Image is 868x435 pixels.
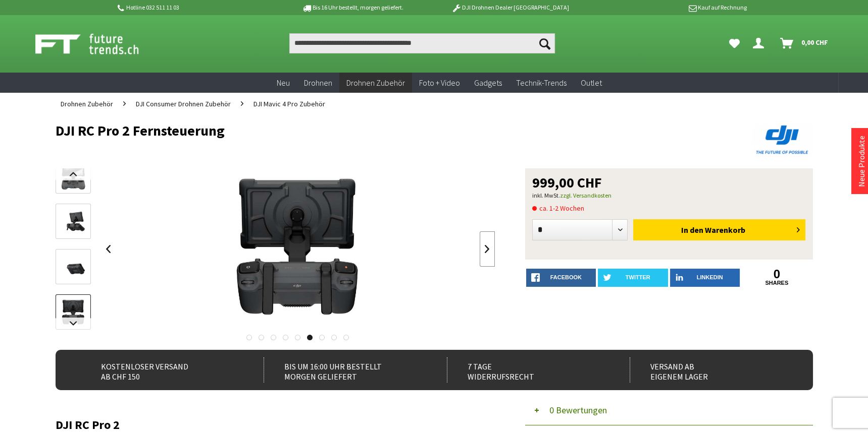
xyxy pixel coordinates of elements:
[681,225,703,235] span: In den
[61,99,113,108] span: Drohnen Zubehör
[474,78,502,88] span: Gadgets
[297,73,339,93] a: Drohnen
[532,175,602,190] span: 999,00 CHF
[56,93,118,115] a: Drohnen Zubehör
[274,2,431,14] p: Bis 16 Uhr bestellt, morgen geliefert.
[131,93,236,115] a: DJI Consumer Drohnen Zubehör
[534,33,555,53] button: Suchen
[670,269,740,287] a: LinkedIn
[248,93,330,115] a: DJI Mavic 4 Pro Zubehör
[589,2,747,14] p: Kauf auf Rechnung
[412,73,467,93] a: Foto + Video
[626,274,650,280] span: twitter
[560,192,611,199] a: zzgl. Versandkosten
[532,190,806,202] p: inkl. MwSt.
[724,33,745,53] a: Meine Favoriten
[253,99,325,108] span: DJI Mavic 4 Pro Zubehör
[749,33,772,53] a: Dein Konto
[136,99,231,108] span: DJI Consumer Drohnen Zubehör
[574,73,609,93] a: Outlet
[742,280,812,286] a: shares
[633,219,805,240] button: In den Warenkorb
[532,202,584,214] span: ca. 1-2 Wochen
[419,78,460,88] span: Foto + Video
[116,2,274,14] p: Hotline 032 511 11 03
[509,73,574,93] a: Technik-Trends
[264,357,425,383] div: Bis um 16:00 Uhr bestellt Morgen geliefert
[346,78,405,88] span: Drohnen Zubehör
[697,274,723,280] span: LinkedIn
[630,357,791,383] div: Versand ab eigenem Lager
[304,78,332,88] span: Drohnen
[752,123,813,156] img: DJI
[856,136,866,187] a: Neue Produkte
[431,2,589,14] p: DJI Drohnen Dealer [GEOGRAPHIC_DATA]
[801,34,828,50] span: 0,00 CHF
[526,269,596,287] a: facebook
[270,73,297,93] a: Neu
[289,33,555,53] input: Produkt, Marke, Kategorie, EAN, Artikelnummer…
[277,78,290,88] span: Neu
[742,269,812,280] a: 0
[525,395,813,425] button: 0 Bewertungen
[339,73,412,93] a: Drohnen Zubehör
[581,78,602,88] span: Outlet
[447,357,608,383] div: 7 Tage Widerrufsrecht
[550,274,582,280] span: facebook
[467,73,509,93] a: Gadgets
[35,31,161,56] img: Shop Futuretrends - zur Startseite wechseln
[776,33,833,53] a: Warenkorb
[81,357,242,383] div: Kostenloser Versand ab CHF 150
[56,123,661,138] h1: DJI RC Pro 2 Fernsteuerung
[705,225,745,235] span: Warenkorb
[598,269,668,287] a: twitter
[516,78,567,88] span: Technik-Trends
[56,418,495,431] h2: DJI RC Pro 2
